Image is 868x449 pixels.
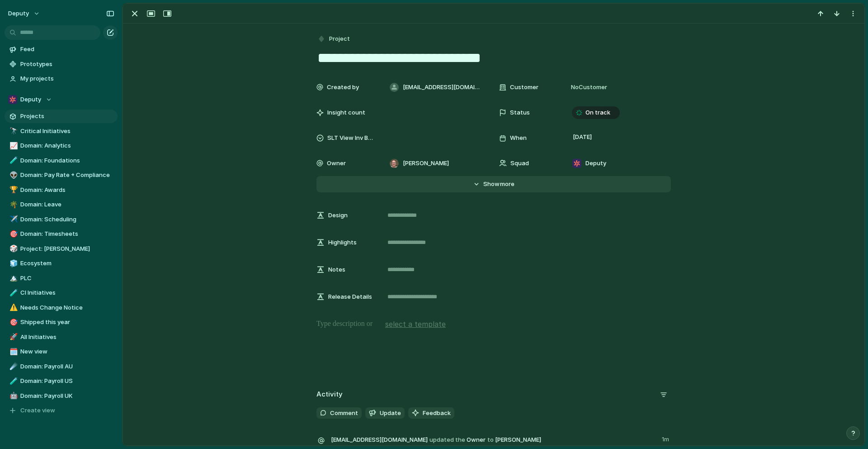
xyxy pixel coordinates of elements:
[20,288,114,297] span: CI Initiatives
[8,141,17,150] button: 📈
[495,435,541,444] span: [PERSON_NAME]
[4,6,45,21] button: deputy
[5,43,118,56] a: Feed
[328,292,372,301] span: Release Details
[9,391,16,401] div: 🤖
[5,330,118,344] a: 🚀All Initiatives
[5,389,118,403] a: 🤖Domain: Payroll UK
[385,319,446,330] span: select a template
[8,171,17,180] button: 👽
[5,227,118,241] a: 🎯Domain: Timesheets
[9,376,16,387] div: 🧪
[20,156,114,165] span: Domain: Foundations
[9,126,16,136] div: 🔭
[9,258,16,269] div: 🧊
[9,332,16,342] div: 🚀
[331,433,656,446] span: Owner
[571,132,594,143] span: [DATE]
[5,168,118,182] a: 👽Domain: Pay Rate + Compliance
[510,108,530,117] span: Status
[5,301,118,315] a: ⚠️Needs Change Notice
[568,83,607,92] span: No Customer
[8,303,17,312] button: ⚠️
[20,347,114,356] span: New view
[5,183,118,197] a: 🏆Domain: Awards
[403,159,449,168] span: [PERSON_NAME]
[510,159,529,168] span: Squad
[585,108,610,117] span: On track
[327,159,346,168] span: Owner
[5,345,118,358] div: 🗓️New view
[9,155,16,166] div: 🧪
[8,392,17,401] button: 🤖
[510,83,538,92] span: Customer
[5,139,118,153] a: 📈Domain: Analytics
[9,361,16,372] div: ☄️
[327,108,365,117] span: Insight count
[9,141,16,151] div: 📈
[328,238,357,247] span: Highlights
[5,124,118,138] a: 🔭Critical Initiatives
[20,259,114,268] span: Ecosystem
[5,374,118,388] div: 🧪Domain: Payroll US
[20,171,114,180] span: Domain: Pay Rate + Compliance
[9,347,16,357] div: 🗓️
[329,34,350,43] span: Project
[20,274,114,283] span: PLC
[5,404,118,417] button: Create view
[5,315,118,329] a: 🎯Shipped this year
[20,244,114,253] span: Project: [PERSON_NAME]
[5,72,118,86] a: My projects
[9,214,16,224] div: ✈️
[20,60,114,69] span: Prototypes
[5,272,118,285] a: 🏔️PLC
[5,154,118,167] a: 🧪Domain: Foundations
[487,435,494,444] span: to
[380,409,401,418] span: Update
[9,200,16,210] div: 🌴
[20,186,114,195] span: Domain: Awards
[20,333,114,342] span: All Initiatives
[408,407,454,419] button: Feedback
[9,302,16,313] div: ⚠️
[20,127,114,136] span: Critical Initiatives
[327,134,374,143] span: SLT View Inv Bucket
[316,33,353,46] button: Project
[8,377,17,386] button: 🧪
[510,134,527,143] span: When
[8,362,17,371] button: ☄️
[20,362,114,371] span: Domain: Payroll AU
[9,170,16,181] div: 👽
[20,215,114,224] span: Domain: Scheduling
[585,159,606,168] span: Deputy
[5,213,118,226] a: ✈️Domain: Scheduling
[5,286,118,300] a: 🧪CI Initiatives
[20,377,114,386] span: Domain: Payroll US
[5,360,118,373] a: ☄️Domain: Payroll AU
[327,83,359,92] span: Created by
[20,318,114,327] span: Shipped this year
[20,229,114,239] span: Domain: Timesheets
[316,389,343,400] h2: Activity
[8,274,17,283] button: 🏔️
[8,259,17,268] button: 🧊
[316,407,362,419] button: Comment
[20,200,114,209] span: Domain: Leave
[5,198,118,211] a: 🌴Domain: Leave
[662,433,671,444] span: 1m
[8,288,17,297] button: 🧪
